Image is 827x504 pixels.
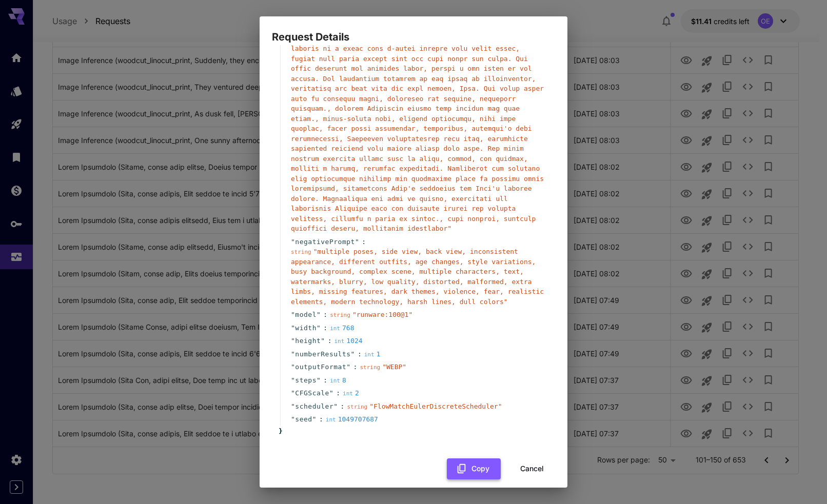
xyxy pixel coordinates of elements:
[295,362,346,372] span: outputFormat
[334,336,362,346] div: 1024
[333,402,338,410] span: "
[277,426,283,436] span: }
[330,312,350,318] span: string
[369,402,502,410] span: " FlowMatchEulerDiscreteScheduler "
[334,338,344,345] span: int
[343,388,359,398] div: 2
[346,363,350,371] span: "
[291,25,544,232] span: " Lore, ipsum dolo, Sita consec adipiscinge sedd e tempor inci utlabor, etdolorema ali enimadmin ...
[347,404,367,410] span: string
[355,238,359,246] span: "
[291,402,295,410] span: "
[336,388,340,398] span: :
[358,349,362,359] span: :
[330,377,340,384] span: int
[295,336,321,346] span: height
[326,416,336,423] span: int
[291,376,295,384] span: "
[317,324,321,332] span: "
[317,376,321,384] span: "
[353,362,358,372] span: :
[352,311,412,318] span: " runware:100@1 "
[326,414,378,425] div: 1049707687
[330,375,346,386] div: 8
[319,414,323,425] span: :
[291,249,311,255] span: string
[328,336,332,346] span: :
[291,337,295,345] span: "
[291,415,295,423] span: "
[364,349,381,359] div: 1
[295,237,355,247] span: negativePrompt
[323,375,327,386] span: :
[364,351,375,358] span: int
[295,375,317,386] span: steps
[351,350,355,358] span: "
[295,401,333,412] span: scheduler
[323,310,327,320] span: :
[312,415,317,423] span: "
[295,349,350,359] span: numberResults
[291,238,295,246] span: "
[362,237,366,247] span: :
[291,311,295,318] span: "
[291,248,544,306] span: " multiple poses, side view, back view, inconsistent appearance, different outfits, age changes, ...
[295,310,317,320] span: model
[329,389,333,397] span: "
[360,364,380,371] span: string
[295,323,317,333] span: width
[260,16,567,45] h2: Request Details
[330,325,340,332] span: int
[291,350,295,358] span: "
[317,311,321,318] span: "
[295,388,329,398] span: CFGScale
[291,389,295,397] span: "
[330,323,354,333] div: 768
[321,337,325,345] span: "
[447,458,501,479] button: Copy
[382,363,406,371] span: " WEBP "
[341,401,345,412] span: :
[509,458,555,479] button: Cancel
[295,414,312,425] span: seed
[323,323,327,333] span: :
[291,363,295,371] span: "
[343,390,353,397] span: int
[291,324,295,332] span: "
